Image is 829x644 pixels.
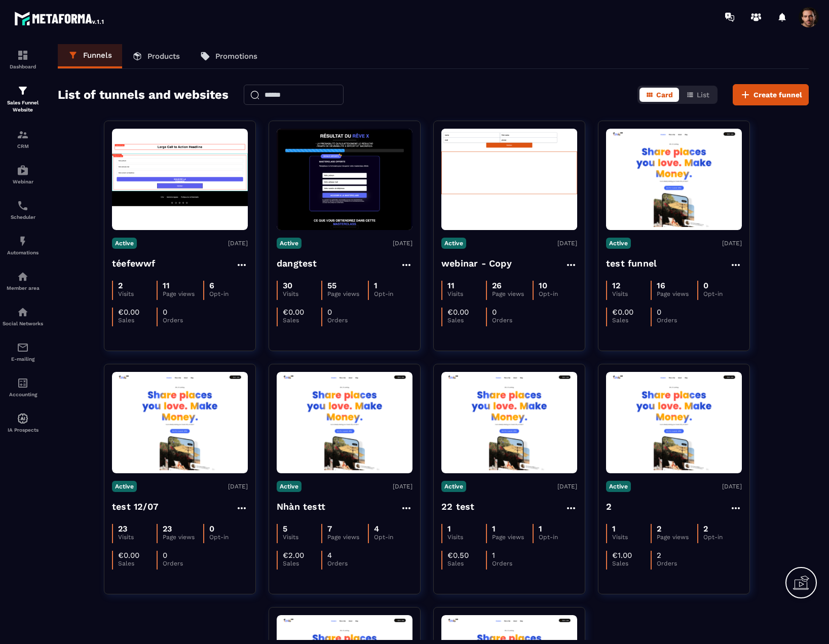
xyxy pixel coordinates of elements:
[118,281,123,290] p: 2
[657,281,665,290] p: 16
[327,551,332,560] p: 4
[753,90,802,100] span: Create funnel
[163,560,201,567] p: Orders
[327,308,332,317] p: 0
[492,317,531,324] p: Orders
[492,290,532,297] p: Page views
[539,290,577,297] p: Opt-in
[277,481,302,492] p: Active
[492,308,497,317] p: 0
[441,375,577,471] img: image
[703,281,708,290] p: 0
[3,356,43,362] p: E-mailing
[492,524,496,534] p: 1
[327,524,332,534] p: 7
[118,524,127,534] p: 23
[3,298,43,334] a: social-networksocial-networkSocial Networks
[17,271,29,283] img: automations
[374,290,412,297] p: Opt-in
[3,64,43,69] p: Dashboard
[441,238,466,249] p: Active
[441,500,474,514] h4: 22 test
[122,44,190,68] a: Products
[612,317,651,324] p: Sales
[209,534,248,541] p: Opt-in
[3,334,43,369] a: emailemailE-mailing
[3,77,43,121] a: formationformationSales Funnel Website
[283,290,321,297] p: Visits
[163,317,201,324] p: Orders
[118,290,157,297] p: Visits
[393,483,412,490] p: [DATE]
[606,500,612,514] h4: 2
[228,240,248,247] p: [DATE]
[327,560,366,567] p: Orders
[612,524,616,534] p: 1
[112,256,156,271] h4: téefewwf
[3,228,43,263] a: automationsautomationsAutomations
[612,560,651,567] p: Sales
[163,524,172,534] p: 23
[612,534,651,541] p: Visits
[3,321,43,326] p: Social Networks
[112,238,137,249] p: Active
[612,290,651,297] p: Visits
[612,308,633,317] p: €0.00
[163,308,167,317] p: 0
[17,49,29,61] img: formation
[492,281,502,290] p: 26
[697,91,709,99] span: List
[606,375,742,471] img: image
[283,524,287,534] p: 5
[118,317,157,324] p: Sales
[657,524,661,534] p: 2
[3,369,43,405] a: accountantaccountantAccounting
[17,412,29,425] img: automations
[374,534,412,541] p: Opt-in
[539,524,542,534] p: 1
[657,290,697,297] p: Page views
[733,84,809,105] button: Create funnel
[539,534,577,541] p: Opt-in
[447,551,469,560] p: €0.50
[657,551,661,560] p: 2
[656,91,673,99] span: Card
[283,534,321,541] p: Visits
[441,129,577,230] img: image
[557,483,577,490] p: [DATE]
[606,481,631,492] p: Active
[447,524,451,534] p: 1
[327,290,367,297] p: Page views
[112,141,248,218] img: image
[447,281,455,290] p: 11
[3,392,43,397] p: Accounting
[112,375,248,471] img: image
[703,534,742,541] p: Opt-in
[277,500,325,514] h4: Nhàn testt
[657,317,695,324] p: Orders
[228,483,248,490] p: [DATE]
[441,256,512,271] h4: webinar - Copy
[441,481,466,492] p: Active
[112,500,159,514] h4: test 12/07
[83,51,112,60] p: Funnels
[17,342,29,354] img: email
[118,551,139,560] p: €0.00
[118,308,139,317] p: €0.00
[163,551,167,560] p: 0
[209,524,214,534] p: 0
[447,308,469,317] p: €0.00
[277,238,302,249] p: Active
[283,308,304,317] p: €0.00
[703,524,708,534] p: 2
[447,560,486,567] p: Sales
[492,534,532,541] p: Page views
[147,52,180,61] p: Products
[277,375,412,471] img: image
[58,44,122,68] a: Funnels
[680,88,715,102] button: List
[163,290,203,297] p: Page views
[17,164,29,176] img: automations
[606,256,657,271] h4: test funnel
[3,179,43,184] p: Webinar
